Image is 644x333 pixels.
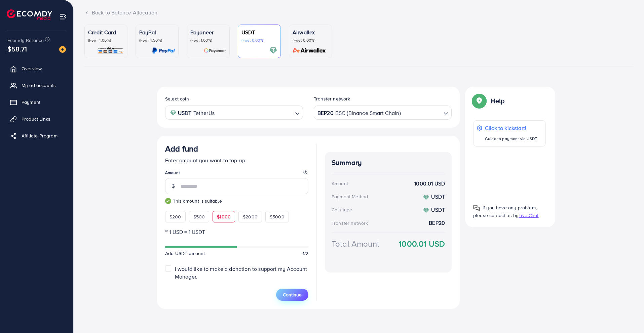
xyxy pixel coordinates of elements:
[7,37,44,44] span: Ecomdy Balance
[519,212,538,219] span: Live Chat
[5,62,68,75] a: Overview
[335,108,401,118] span: BSC (Binance Smart Chain)
[291,47,328,54] img: card
[293,28,328,36] p: Airwallex
[22,99,40,106] span: Payment
[485,124,537,132] p: Click to kickstart!
[317,108,334,118] strong: BEP20
[170,110,176,116] img: coin
[5,129,68,142] a: Affiliate Program
[204,47,226,54] img: card
[332,159,445,167] h4: Summary
[22,116,50,122] span: Product Links
[152,47,175,54] img: card
[270,213,285,220] span: $5000
[5,112,68,126] a: Product Links
[314,95,350,102] label: Transfer network
[241,28,277,36] p: USDT
[332,206,352,213] div: Coin type
[165,170,308,178] legend: Amount
[169,213,181,220] span: $200
[139,28,175,36] p: PayPal
[139,38,175,43] p: (Fee: 4.50%)
[165,198,171,204] img: guide
[303,250,308,257] span: 1/2
[491,97,505,105] p: Help
[88,38,124,43] p: (Fee: 4.00%)
[293,38,328,43] p: (Fee: 0.00%)
[97,47,124,54] img: card
[332,180,348,187] div: Amount
[399,238,445,250] strong: 1000.01 USD
[165,228,308,236] p: ~ 1 USD = 1 USDT
[7,44,27,54] span: $58.71
[178,108,192,118] strong: USDT
[165,95,189,102] label: Select coin
[332,193,368,200] div: Payment Method
[217,213,231,220] span: $1000
[615,303,639,328] iframe: Chat
[88,28,124,36] p: Credit Card
[431,206,445,213] strong: USDT
[473,205,480,211] img: Popup guide
[473,204,537,219] span: If you have any problem, please contact us by
[165,198,308,204] small: This amount is suitable
[22,65,42,72] span: Overview
[165,106,303,119] div: Search for option
[332,238,379,250] div: Total Amount
[431,193,445,200] strong: USDT
[414,180,445,188] strong: 1000.01 USD
[193,108,215,118] span: TetherUs
[473,95,485,107] img: Popup guide
[190,28,226,36] p: Payoneer
[59,46,66,53] img: image
[193,213,205,220] span: $500
[165,250,205,257] span: Add USDT amount
[402,108,441,118] input: Search for option
[5,95,68,109] a: Payment
[269,47,277,54] img: card
[283,291,302,298] span: Continue
[217,108,292,118] input: Search for option
[59,13,67,20] img: menu
[5,79,68,92] a: My ad accounts
[84,9,633,16] div: Back to Balance Allocation
[22,82,56,89] span: My ad accounts
[165,156,308,164] p: Enter amount you want to top-up
[190,38,226,43] p: (Fee: 1.00%)
[7,9,52,20] img: logo
[243,213,258,220] span: $2000
[423,194,429,200] img: coin
[332,220,368,226] div: Transfer network
[22,132,58,139] span: Affiliate Program
[175,265,307,280] span: I would like to make a donation to support my Account Manager.
[165,144,198,154] h3: Add fund
[429,219,445,227] strong: BEP20
[276,289,308,301] button: Continue
[314,106,452,119] div: Search for option
[423,207,429,213] img: coin
[485,135,537,143] p: Guide to payment via USDT
[241,38,277,43] p: (Fee: 0.00%)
